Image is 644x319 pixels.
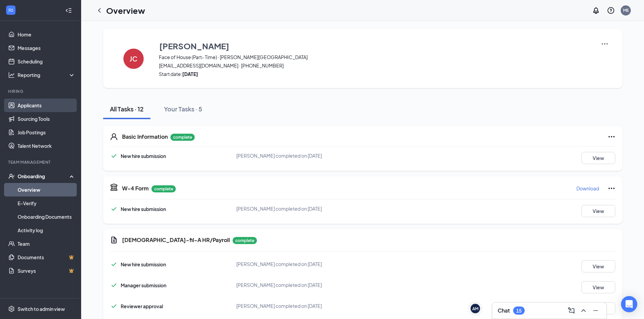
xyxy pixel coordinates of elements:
span: [PERSON_NAME] completed on [DATE] [236,303,322,309]
a: Scheduling [18,55,75,68]
div: Onboarding [18,173,70,180]
div: 15 [516,308,522,314]
h5: W-4 Form [122,185,149,192]
p: complete [151,185,176,192]
svg: ChevronUp [579,307,588,315]
a: Talent Network [18,139,75,153]
a: Sourcing Tools [18,112,75,126]
span: [PERSON_NAME] completed on [DATE] [236,282,322,288]
svg: WorkstreamLogo [7,7,14,14]
svg: Notifications [592,6,600,15]
span: New hire submission [121,153,166,159]
svg: Settings [8,305,15,312]
button: View [581,260,615,272]
svg: ChevronLeft [95,6,103,15]
div: AM [472,306,478,312]
svg: UserCheck [8,173,15,180]
div: Hiring [8,88,74,94]
a: E-Verify [18,196,75,210]
a: Job Postings [18,126,75,139]
strong: [DATE] [182,71,198,77]
svg: Checkmark [110,152,118,160]
svg: Checkmark [110,302,118,310]
a: Applicants [18,99,75,112]
h4: JC [129,56,138,61]
div: ME [623,7,629,13]
svg: Document [110,236,118,244]
svg: User [110,133,118,141]
button: Minimize [590,305,601,316]
svg: Ellipses [607,184,616,192]
button: View [581,152,615,164]
a: Messages [18,41,75,55]
svg: Collapse [65,7,72,14]
span: New hire submission [121,261,166,267]
h3: [PERSON_NAME] [159,40,229,52]
button: View [581,281,615,293]
button: ComposeMessage [566,305,577,316]
svg: ComposeMessage [567,307,575,315]
svg: Ellipses [607,133,616,141]
a: Team [18,237,75,250]
div: All Tasks · 12 [110,105,144,113]
svg: TaxGovernmentIcon [110,183,118,191]
h1: Overview [106,5,145,16]
div: Switch to admin view [18,305,65,312]
a: DocumentsCrown [18,250,75,264]
a: Onboarding Documents [18,210,75,223]
span: New hire submission [121,206,166,212]
svg: Checkmark [110,281,118,289]
h3: Chat [498,307,510,314]
div: Your Tasks · 5 [164,105,202,113]
a: Activity log [18,223,75,237]
h5: [DEMOGRAPHIC_DATA]-fil-A HR/Payroll [122,236,230,244]
button: ChevronUp [578,305,589,316]
span: Face of House (Part- Time) · [PERSON_NAME][GEOGRAPHIC_DATA] [159,54,592,60]
button: View [581,205,615,217]
div: Reporting [18,72,76,78]
svg: Checkmark [110,260,118,268]
svg: Minimize [592,307,600,315]
svg: QuestionInfo [607,6,615,15]
svg: Checkmark [110,205,118,213]
h5: Basic Information [122,133,168,140]
span: Start date: [159,71,592,77]
svg: Analysis [8,72,15,78]
a: SurveysCrown [18,264,75,277]
a: Overview [18,183,75,196]
button: Download [576,183,599,194]
button: [PERSON_NAME] [159,40,592,52]
div: Open Intercom Messenger [621,296,637,312]
span: Manager submission [121,282,166,288]
span: [PERSON_NAME] completed on [DATE] [236,153,322,159]
span: [PERSON_NAME] completed on [DATE] [236,261,322,267]
button: JC [117,40,150,77]
img: More Actions [601,40,609,48]
a: Home [18,28,75,41]
span: Reviewer approval [121,303,163,309]
span: [PERSON_NAME] completed on [DATE] [236,206,322,212]
span: [EMAIL_ADDRESS][DOMAIN_NAME] · [PHONE_NUMBER] [159,62,592,69]
p: complete [170,134,195,141]
p: complete [233,237,257,244]
p: Download [576,185,599,192]
div: Team Management [8,159,74,165]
